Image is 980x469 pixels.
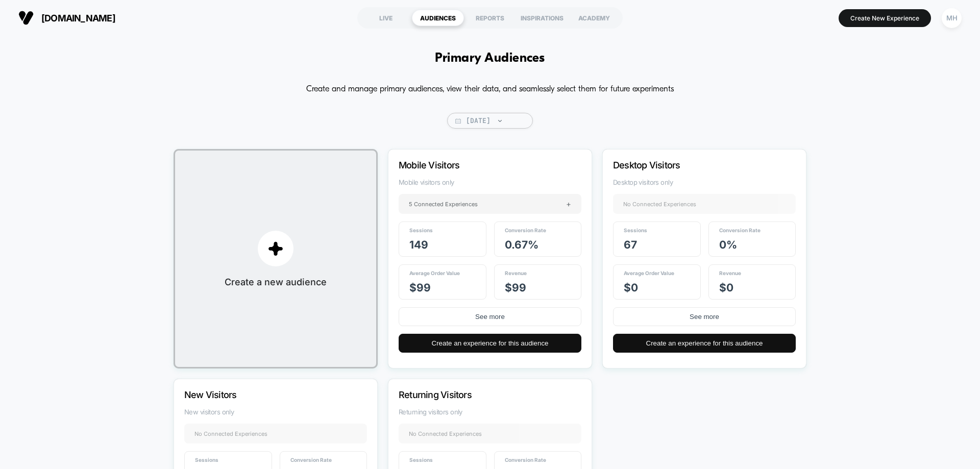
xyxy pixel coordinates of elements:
[942,8,962,28] div: MH
[409,238,428,251] span: 149
[184,408,367,416] span: New visitors only
[624,238,637,251] span: 67
[399,178,581,186] span: Mobile visitors only
[306,81,674,97] p: Create and manage primary audiences, view their data, and seamlessly select them for future exper...
[290,457,332,463] span: Conversion Rate
[399,307,581,326] button: See more
[719,281,733,294] span: $ 0
[195,457,218,463] span: Sessions
[15,10,118,26] button: [DOMAIN_NAME]
[268,241,283,256] img: plus
[505,238,538,251] span: 0.67 %
[839,9,931,27] button: Create New Experience
[719,227,761,233] span: Conversion Rate
[225,277,327,287] span: Create a new audience
[624,281,638,294] span: $ 0
[624,227,647,233] span: Sessions
[516,10,568,26] div: INSPIRATIONS
[613,178,796,186] span: Desktop visitors only
[399,334,581,353] button: Create an experience for this audience
[41,13,115,23] span: [DOMAIN_NAME]
[399,160,554,170] p: Mobile Visitors
[409,201,478,208] span: 5 Connected Experiences
[613,334,796,353] button: Create an experience for this audience
[568,10,620,26] div: ACADEMY
[447,113,533,129] span: [DATE]
[409,270,460,276] span: Average Order Value
[505,270,527,276] span: Revenue
[399,389,554,400] p: Returning Visitors
[505,281,526,294] span: $ 99
[505,227,546,233] span: Conversion Rate
[613,160,768,170] p: Desktop Visitors
[498,120,502,122] img: end
[18,10,34,26] img: Visually logo
[412,10,464,26] div: AUDIENCES
[613,307,796,326] button: See more
[409,457,433,463] span: Sessions
[719,270,741,276] span: Revenue
[409,227,433,233] span: Sessions
[435,51,545,66] h1: Primary Audiences
[464,10,516,26] div: REPORTS
[360,10,412,26] div: LIVE
[719,238,737,251] span: 0 %
[455,118,461,124] img: calendar
[939,8,965,29] button: MH
[174,149,378,368] button: plusCreate a new audience
[399,408,581,416] span: Returning visitors only
[624,270,674,276] span: Average Order Value
[184,389,339,400] p: New Visitors
[566,199,571,209] span: +
[409,281,431,294] span: $ 99
[505,457,546,463] span: Conversion Rate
